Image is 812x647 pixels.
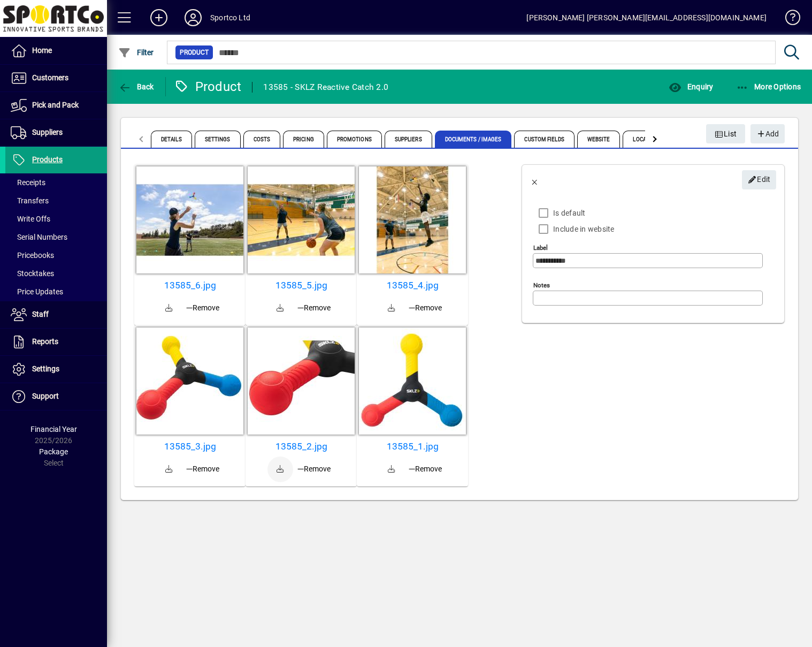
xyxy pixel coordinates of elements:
button: Back [522,167,548,193]
button: Remove [182,298,224,317]
span: Suppliers [32,128,63,136]
span: Remove [297,302,331,314]
button: Add [750,124,785,143]
span: Details [151,131,192,148]
a: 13585_6.jpg [139,280,241,291]
a: Stocktakes [5,264,107,283]
a: Pick and Pack [5,92,107,119]
span: Suppliers [385,131,432,148]
span: Custom Fields [514,131,574,148]
span: Products [32,155,63,164]
span: Home [32,46,52,55]
a: Price Updates [5,283,107,301]
span: Price Updates [11,287,63,296]
span: Documents / Images [435,131,512,148]
button: Add [142,8,176,27]
span: Customers [32,73,68,82]
a: Customers [5,65,107,92]
a: 13585_3.jpg [139,441,241,452]
button: Profile [176,8,210,27]
button: Remove [293,298,335,317]
mat-label: Notes [533,281,550,289]
span: Transfers [11,196,49,205]
span: Financial Year [30,425,77,433]
span: List [715,125,737,143]
button: More Options [733,77,804,96]
button: Remove [182,459,224,478]
a: Download [267,456,293,482]
span: Promotions [327,131,382,148]
div: 13585 - SKLZ Reactive Catch 2.0 [263,79,388,96]
span: Back [118,82,154,91]
span: Filter [118,48,154,57]
a: Download [379,295,404,321]
span: Settings [195,131,241,148]
span: Locations [623,131,671,148]
span: Settings [32,364,59,373]
span: Stocktakes [11,269,54,278]
a: Reports [5,329,107,355]
span: Remove [186,302,219,314]
span: Website [577,131,621,148]
span: Edit [748,171,771,188]
span: Staff [32,310,49,318]
a: Serial Numbers [5,228,107,246]
div: Sportco Ltd [210,9,250,26]
span: Pricing [283,131,324,148]
button: Enquiry [666,77,716,96]
a: Home [5,37,107,64]
span: Serial Numbers [11,233,67,241]
button: Remove [404,298,446,317]
span: Enquiry [669,82,713,91]
a: Transfers [5,192,107,210]
button: Remove [293,459,335,478]
span: Add [756,125,779,143]
a: 13585_2.jpg [250,441,353,452]
span: Remove [186,463,219,475]
a: Write Offs [5,210,107,228]
div: Product [174,78,242,95]
div: [PERSON_NAME] [PERSON_NAME][EMAIL_ADDRESS][DOMAIN_NAME] [526,9,767,26]
button: Back [116,77,157,96]
a: 13585_4.jpg [361,280,464,291]
span: Support [32,392,59,400]
span: Pick and Pack [32,101,79,109]
a: Support [5,383,107,410]
button: List [706,124,746,143]
span: Costs [243,131,281,148]
mat-label: Label [533,244,548,252]
app-page-header-button: Back [107,77,166,96]
span: Receipts [11,178,45,187]
span: Write Offs [11,215,50,223]
a: Download [156,456,182,482]
a: Suppliers [5,119,107,146]
span: Remove [297,463,331,475]
span: Product [180,47,209,58]
span: Reports [32,337,58,346]
span: Pricebooks [11,251,54,260]
a: Pricebooks [5,246,107,264]
button: Filter [116,43,157,62]
span: More Options [736,82,801,91]
a: Download [156,295,182,321]
a: Download [267,295,293,321]
a: Settings [5,356,107,383]
button: Remove [404,459,446,478]
a: Staff [5,301,107,328]
a: 13585_1.jpg [361,441,464,452]
a: Download [379,456,404,482]
span: Package [39,447,68,456]
span: Remove [409,302,442,314]
a: 13585_5.jpg [250,280,353,291]
a: Receipts [5,173,107,192]
button: Edit [742,170,776,189]
a: Knowledge Base [777,2,799,37]
span: Remove [409,463,442,475]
